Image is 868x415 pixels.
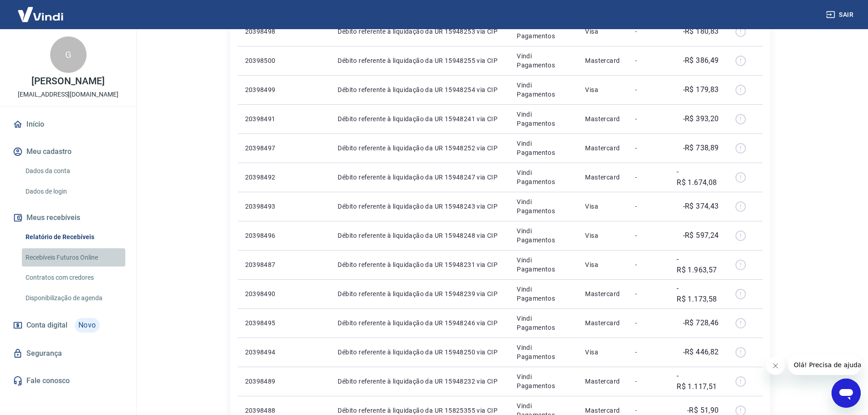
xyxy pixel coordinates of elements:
[11,208,125,228] button: Meus recebíveis
[338,260,502,269] p: Débito referente à liquidação da UR 15948231 via CIP
[635,231,662,240] p: -
[677,254,719,276] p: -R$ 1.963,57
[50,36,87,73] div: G
[635,173,662,182] p: -
[635,377,662,386] p: -
[585,260,621,269] p: Visa
[683,113,719,124] p: -R$ 393,20
[585,27,621,36] p: Visa
[585,348,621,357] p: Visa
[338,56,502,65] p: Débito referente à liquidação da UR 15948255 via CIP
[635,406,662,415] p: -
[585,289,621,298] p: Mastercard
[22,182,125,201] a: Dados de login
[635,56,662,65] p: -
[245,202,287,211] p: 20398493
[26,319,67,332] span: Conta digital
[245,27,287,36] p: 20398498
[517,226,570,245] p: Vindi Pagamentos
[22,289,125,307] a: Disponibilização de agenda
[635,202,662,211] p: -
[338,143,502,153] p: Débito referente à liquidação da UR 15948252 via CIP
[585,114,621,123] p: Mastercard
[683,201,719,212] p: -R$ 374,43
[683,26,719,37] p: -R$ 180,83
[75,318,100,333] span: Novo
[635,27,662,36] p: -
[517,110,570,128] p: Vindi Pagamentos
[245,406,287,415] p: 20398488
[245,260,287,269] p: 20398487
[338,85,502,94] p: Débito referente à liquidação da UR 15948254 via CIP
[585,173,621,182] p: Mastercard
[635,318,662,328] p: -
[517,51,570,70] p: Vindi Pagamentos
[338,202,502,211] p: Débito referente à liquidação da UR 15948243 via CIP
[22,268,125,287] a: Contratos com credores
[635,260,662,269] p: -
[338,348,502,357] p: Débito referente à liquidação da UR 15948250 via CIP
[338,406,502,415] p: Débito referente à liquidação da UR 15825355 via CIP
[683,84,719,95] p: -R$ 179,83
[635,348,662,357] p: -
[517,285,570,303] p: Vindi Pagamentos
[245,318,287,328] p: 20398495
[788,355,861,375] iframe: Mensagem da empresa
[338,114,502,123] p: Débito referente à liquidação da UR 15948241 via CIP
[245,348,287,357] p: 20398494
[824,6,857,23] button: Sair
[31,77,104,86] p: [PERSON_NAME]
[245,85,287,94] p: 20398499
[245,114,287,123] p: 20398491
[18,90,118,99] p: [EMAIL_ADDRESS][DOMAIN_NAME]
[245,231,287,240] p: 20398496
[585,202,621,211] p: Visa
[245,56,287,65] p: 20398500
[338,27,502,36] p: Débito referente à liquidação da UR 15948253 via CIP
[338,289,502,298] p: Débito referente à liquidação da UR 15948239 via CIP
[11,114,125,134] a: Início
[22,248,125,267] a: Recebíveis Futuros Online
[683,318,719,328] p: -R$ 728,46
[677,166,719,188] p: -R$ 1.674,08
[517,314,570,332] p: Vindi Pagamentos
[585,143,621,153] p: Mastercard
[635,289,662,298] p: -
[338,173,502,182] p: Débito referente à liquidação da UR 15948247 via CIP
[585,85,621,94] p: Visa
[11,142,125,162] button: Meu cadastro
[517,197,570,215] p: Vindi Pagamentos
[11,314,125,336] a: Conta digitalNovo
[517,22,570,41] p: Vindi Pagamentos
[585,318,621,328] p: Mastercard
[11,0,70,28] img: Vindi
[677,370,719,392] p: -R$ 1.117,51
[517,139,570,157] p: Vindi Pagamentos
[245,143,287,153] p: 20398497
[245,377,287,386] p: 20398489
[517,256,570,274] p: Vindi Pagamentos
[585,56,621,65] p: Mastercard
[338,377,502,386] p: Débito referente à liquidação da UR 15948232 via CIP
[245,173,287,182] p: 20398492
[517,343,570,361] p: Vindi Pagamentos
[338,231,502,240] p: Débito referente à liquidação da UR 15948248 via CIP
[11,343,125,364] a: Segurança
[517,372,570,390] p: Vindi Pagamentos
[517,81,570,99] p: Vindi Pagamentos
[11,371,125,391] a: Fale conosco
[338,318,502,328] p: Débito referente à liquidação da UR 15948246 via CIP
[585,377,621,386] p: Mastercard
[22,228,125,246] a: Relatório de Recebíveis
[683,230,719,241] p: -R$ 597,24
[22,162,125,180] a: Dados da conta
[683,143,719,154] p: -R$ 738,89
[683,55,719,66] p: -R$ 386,49
[585,406,621,415] p: Mastercard
[635,143,662,153] p: -
[766,357,785,375] iframe: Fechar mensagem
[635,114,662,123] p: -
[635,85,662,94] p: -
[585,231,621,240] p: Visa
[245,289,287,298] p: 20398490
